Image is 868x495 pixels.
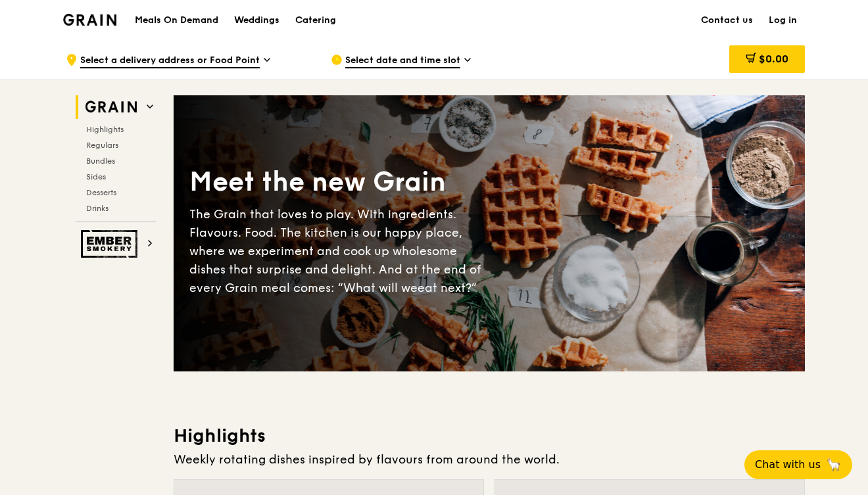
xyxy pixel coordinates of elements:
[189,205,489,297] div: The Grain that loves to play. With ingredients. Flavours. Food. The kitchen is our happy place, w...
[80,54,260,68] span: Select a delivery address or Food Point
[86,204,108,213] span: Drinks
[63,14,116,26] img: Grain
[174,424,805,448] h3: Highlights
[287,1,344,40] a: Catering
[86,172,106,181] span: Sides
[826,457,842,473] span: 🦙
[86,188,116,197] span: Desserts
[418,281,477,295] span: eat next?”
[174,450,805,469] div: Weekly rotating dishes inspired by flavours from around the world.
[744,450,852,479] button: Chat with us🦙
[759,53,788,65] span: $0.00
[755,457,821,473] span: Chat with us
[234,1,279,40] div: Weddings
[86,156,115,166] span: Bundles
[81,230,141,258] img: Ember Smokery web logo
[761,1,805,40] a: Log in
[81,95,141,119] img: Grain web logo
[345,54,460,68] span: Select date and time slot
[86,141,118,150] span: Regulars
[135,14,218,27] h1: Meals On Demand
[189,164,489,200] div: Meet the new Grain
[295,1,336,40] div: Catering
[226,1,287,40] a: Weddings
[86,125,124,134] span: Highlights
[693,1,761,40] a: Contact us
